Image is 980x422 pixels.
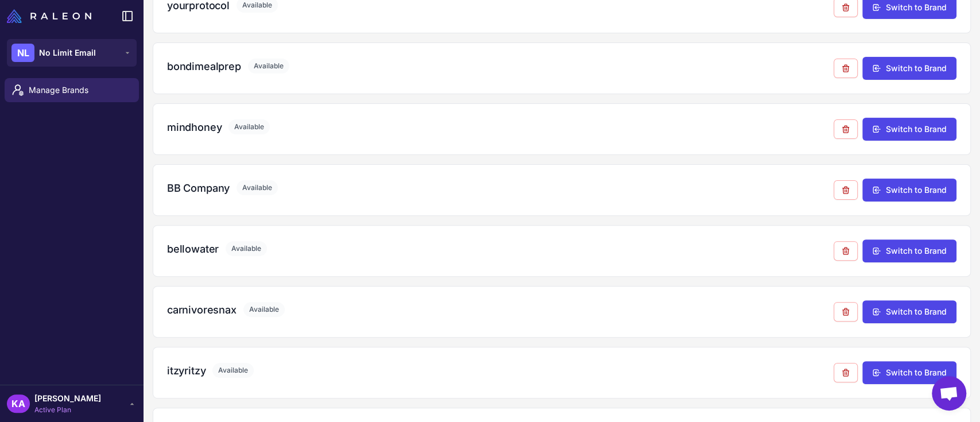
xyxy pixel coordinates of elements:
h3: bellowater [167,241,219,257]
h3: bondimealprep [167,59,241,74]
button: Switch to Brand [862,239,956,262]
button: Remove from agency [834,119,858,139]
button: Remove from agency [834,241,858,261]
div: KA [7,394,30,413]
button: Remove from agency [834,363,858,382]
a: Manage Brands [5,78,139,102]
span: No Limit Email [39,47,96,59]
span: Available [212,363,254,378]
span: Manage Brands [29,84,130,96]
div: NL [11,44,34,62]
button: Remove from agency [834,180,858,200]
button: NLNo Limit Email [7,39,137,67]
button: Switch to Brand [862,118,956,141]
button: Remove from agency [834,302,858,322]
button: Switch to Brand [862,361,956,384]
span: Available [243,302,285,317]
span: Available [228,119,270,134]
h3: mindhoney [167,119,222,135]
h3: BB Company [167,180,230,196]
button: Switch to Brand [862,179,956,202]
button: Remove from agency [834,59,858,78]
span: Available [237,180,278,195]
button: Switch to Brand [862,300,956,323]
span: Active Plan [34,405,101,415]
span: Available [226,241,267,256]
h3: carnivoresnax [167,302,237,318]
span: [PERSON_NAME] [34,392,101,405]
h3: itzyritzy [167,363,206,378]
div: Open chat [932,376,966,411]
button: Switch to Brand [862,57,956,80]
a: Raleon Logo [7,9,96,23]
span: Available [248,59,289,73]
img: Raleon Logo [7,9,91,23]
